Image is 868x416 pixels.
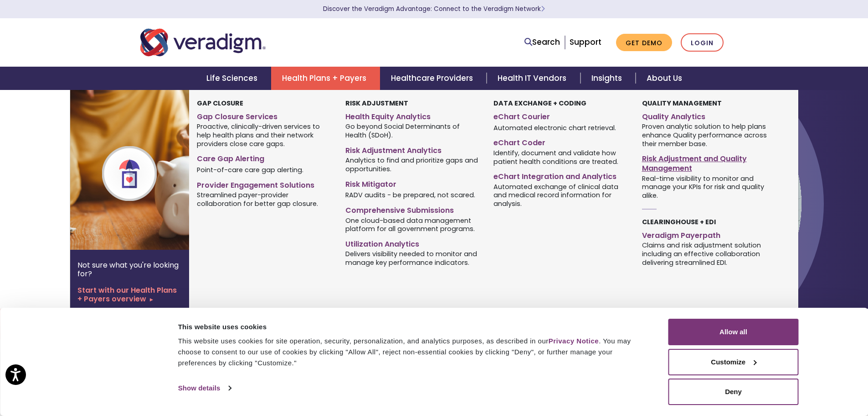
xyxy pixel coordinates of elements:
[345,142,480,156] a: Risk Adjustment Analytics
[178,336,648,369] div: This website uses cookies for site operation, security, personalization, and analytics purposes, ...
[493,109,628,122] a: eChart Courier
[580,67,636,90] a: Insights
[642,241,776,267] span: Claims and risk adjustment solution including an effective collaboration delivering streamlined EDI.
[570,37,601,47] a: Support
[668,319,799,345] button: Allow all
[636,67,693,90] a: About Us
[197,122,331,148] span: Proactive, clinically-driven services to help health plans and their network providers close care...
[541,5,545,13] span: Learn More
[487,67,580,90] a: Health IT Vendors
[345,176,480,190] a: Risk Mitigator
[345,99,408,108] strong: Risk Adjustment
[323,5,545,13] a: Discover the Veradigm Advantage: Connect to the Veradigm NetworkLearn More
[493,182,628,208] span: Automated exchange of clinical data and medical record information for analysis.
[549,337,599,345] a: Privacy Notice
[197,151,331,164] a: Care Gap Alerting
[345,216,480,233] span: One cloud-based data management platform for all government programs.
[345,190,475,200] span: RADV audits - be prepared, not scared.
[197,99,243,108] strong: Gap Closure
[493,99,586,108] strong: Data Exchange + Coding
[70,90,217,250] img: Health Plan Payers
[197,177,331,190] a: Provider Engagement Solutions
[178,321,648,332] div: This website uses cookies
[197,109,331,122] a: Gap Closure Services
[178,381,231,395] a: Show details
[642,174,776,200] span: Real-time visibility to monitor and manage your KPIs for risk and quality alike.
[195,67,271,90] a: Life Sciences
[345,202,480,216] a: Comprehensive Submissions
[345,122,480,140] span: Go beyond Social Determinants of Health (SDoH).
[197,190,331,208] span: Streamlined payer-provider collaboration for better gap closure.
[493,148,628,166] span: Identify, document and validate how patient health conditions are treated.
[345,236,480,249] a: Utilization Analytics
[642,151,776,174] a: Risk Adjustment and Quality Management
[197,165,303,174] span: Point-of-care care gap alerting.
[345,109,480,122] a: Health Equity Analytics
[524,36,560,48] a: Search
[642,109,776,122] a: Quality Analytics
[77,261,182,278] p: Not sure what you're looking for?
[345,156,480,174] span: Analytics to find and prioritize gaps and opportunities.
[642,217,716,226] strong: Clearinghouse + EDI
[345,249,480,267] span: Delivers visibility needed to monitor and manage key performance indicators.
[493,169,628,182] a: eChart Integration and Analytics
[642,99,722,108] strong: Quality Management
[616,34,672,52] a: Get Demo
[642,122,776,148] span: Proven analytic solution to help plans enhance Quality performance across their member base.
[681,33,724,52] a: Login
[140,27,266,58] img: Veradigm logo
[642,227,776,241] a: Veradigm Payerpath
[668,349,799,375] button: Customize
[693,350,857,405] iframe: Drift Chat Widget
[668,379,799,405] button: Deny
[77,286,182,303] a: Start with our Health Plans + Payers overview
[493,135,628,148] a: eChart Coder
[271,67,380,90] a: Health Plans + Payers
[493,123,616,132] span: Automated electronic chart retrieval.
[380,67,487,90] a: Healthcare Providers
